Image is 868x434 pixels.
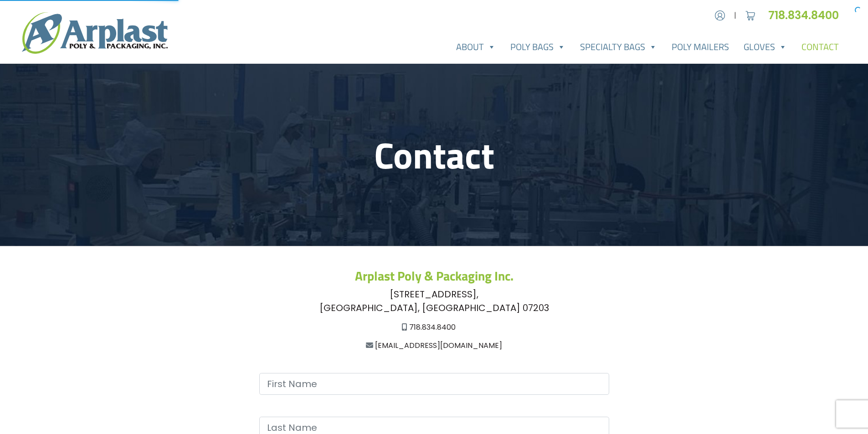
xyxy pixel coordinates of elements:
h3: Arplast Poly & Packaging Inc. [139,268,729,284]
h1: Contact [139,133,729,177]
a: 718.834.8400 [768,8,846,23]
span: | [734,10,736,21]
img: logo [22,12,168,54]
input: First Name [259,373,609,395]
div: [STREET_ADDRESS], [GEOGRAPHIC_DATA], [GEOGRAPHIC_DATA] 07203 [139,287,729,315]
a: Gloves [736,38,794,56]
a: Contact [794,38,846,56]
a: [EMAIL_ADDRESS][DOMAIN_NAME] [375,340,502,351]
a: Poly Bags [503,38,573,56]
a: 718.834.8400 [409,322,456,332]
a: Poly Mailers [664,38,736,56]
a: About [449,38,503,56]
a: Specialty Bags [573,38,664,56]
